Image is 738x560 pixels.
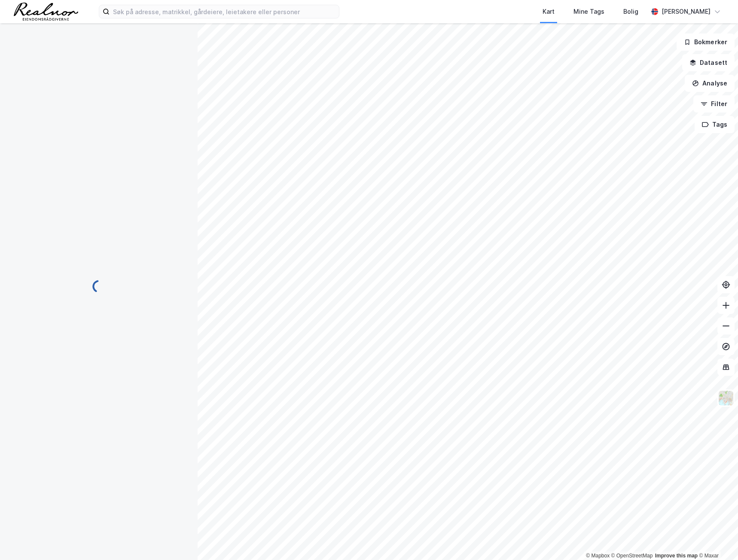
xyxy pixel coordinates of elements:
button: Datasett [682,54,735,71]
div: Kontrollprogram for chat [695,519,738,560]
div: Kart [543,6,555,17]
button: Bokmerker [677,33,735,51]
img: Z [718,390,734,406]
div: Mine Tags [573,6,604,17]
div: [PERSON_NAME] [662,6,711,17]
button: Tags [695,116,735,133]
button: Analyse [685,75,735,92]
input: Søk på adresse, matrikkel, gårdeiere, leietakere eller personer [110,5,339,18]
img: realnor-logo.934646d98de889bb5806.png [14,3,78,21]
a: OpenStreetMap [611,553,653,559]
img: spinner.a6d8c91a73a9ac5275cf975e30b51cfb.svg [92,280,106,293]
a: Improve this map [655,553,698,559]
div: Bolig [623,6,638,17]
iframe: Chat Widget [695,519,738,560]
a: Mapbox [586,553,610,559]
button: Filter [693,95,735,113]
